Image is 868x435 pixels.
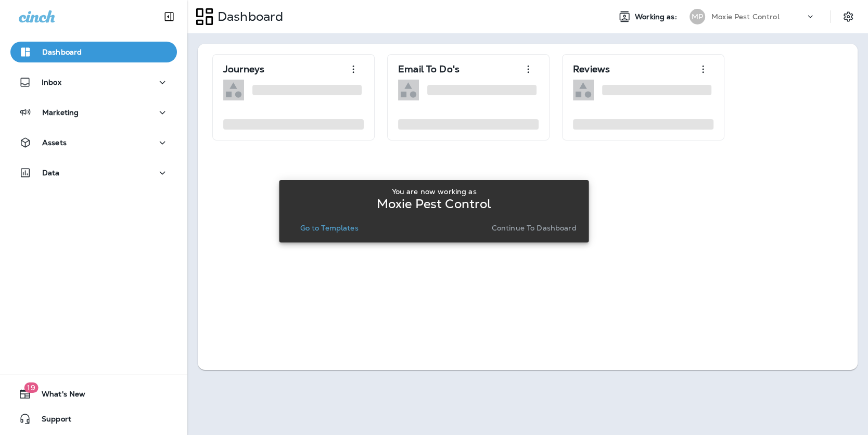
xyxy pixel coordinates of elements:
[296,221,362,235] button: Go to Templates
[391,187,476,196] p: You are now working as
[839,7,858,26] button: Settings
[42,108,79,117] p: Marketing
[10,102,177,123] button: Marketing
[10,383,177,404] button: 19What's New
[690,9,705,24] div: MP
[377,200,492,208] p: Moxie Pest Control
[31,390,85,402] span: What's New
[488,221,581,235] button: Continue to Dashboard
[31,415,71,427] span: Support
[10,42,177,62] button: Dashboard
[10,408,177,429] button: Support
[213,9,283,24] p: Dashboard
[10,132,177,153] button: Assets
[42,48,82,56] p: Dashboard
[42,138,67,147] p: Assets
[635,12,679,21] span: Working as:
[223,64,264,74] p: Journeys
[42,169,60,177] p: Data
[10,72,177,93] button: Inbox
[492,224,577,232] p: Continue to Dashboard
[42,78,61,86] p: Inbox
[155,6,184,27] button: Collapse Sidebar
[300,224,358,232] p: Go to Templates
[573,64,610,74] p: Reviews
[10,162,177,183] button: Data
[24,382,38,393] span: 19
[711,12,780,21] p: Moxie Pest Control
